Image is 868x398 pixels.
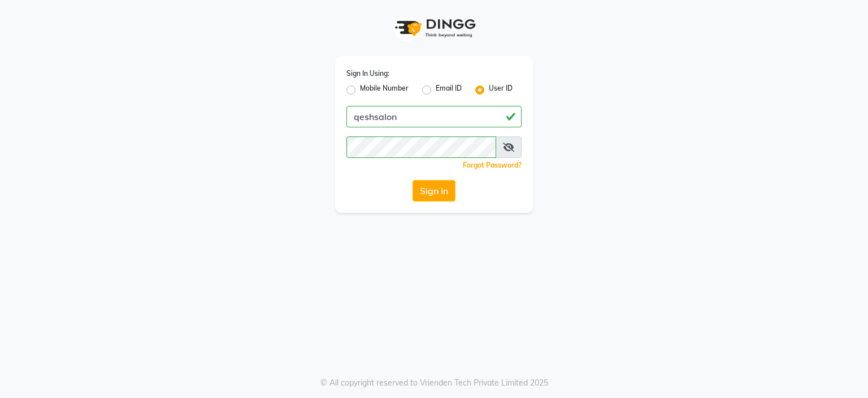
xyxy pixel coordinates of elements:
[389,11,479,45] img: logo1.svg
[413,180,455,202] button: Sign In
[360,83,409,97] label: Mobile Number
[346,69,389,79] label: Sign In Using:
[436,83,462,97] label: Email ID
[463,161,522,169] a: Forgot Password?
[489,83,513,97] label: User ID
[346,106,522,127] input: Username
[346,136,496,158] input: Username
